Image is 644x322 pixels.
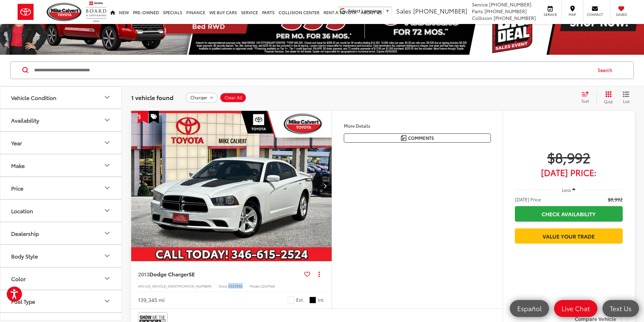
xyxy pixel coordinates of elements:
[218,283,228,289] span: Stock:
[103,206,111,215] div: Location
[261,283,275,289] span: LDDM48
[318,174,332,198] button: Next image
[103,116,111,124] div: Availability
[472,15,492,21] span: Collision
[47,3,82,21] img: Mike Calvert Toyota
[138,283,145,289] span: VIN:
[618,91,635,104] button: List View
[103,274,111,282] div: Color
[11,117,39,123] div: Availability
[103,252,111,260] div: Body Style
[138,111,148,124] span: Get Price Drop Alert
[11,140,22,146] div: Year
[489,1,531,8] span: [PHONE_NUMBER]
[604,99,613,104] span: Grid
[0,86,122,108] button: Vehicle ConditionVehicle Condition
[131,111,332,262] img: 2013 Dodge Charger SE
[0,177,122,199] button: PricePrice
[131,111,332,262] div: 2013 Dodge Charger SE 0
[11,275,26,282] div: Color
[131,93,173,101] span: 1 vehicle found
[11,253,38,259] div: Body Style
[608,196,623,203] span: $8,992
[344,133,491,143] button: Comments
[186,93,218,103] button: remove Charger
[385,8,390,14] span: ▼
[138,296,165,304] div: 139,345 mi
[559,184,579,196] button: Less
[0,132,122,154] button: YearYear
[401,135,406,141] img: Comments
[288,297,294,303] span: Bright White Clearcoat
[228,283,243,289] span: 254789A
[103,184,111,192] div: Price
[149,111,159,124] span: Special
[606,304,635,313] span: Text Us
[396,6,411,15] span: Sales
[103,161,111,169] div: Make
[472,8,483,15] span: Parts
[587,12,603,17] span: Contact
[515,196,542,203] span: [DATE] Price:
[581,98,589,104] span: Sort
[296,297,304,303] span: Ext.
[0,222,122,244] button: DealershipDealership
[515,149,623,166] span: $8,992
[11,162,25,169] div: Make
[149,270,189,278] span: Dodge Charger
[515,228,623,244] a: Value Your Trade
[103,297,111,305] div: Fuel Type
[189,270,195,278] span: SE
[344,123,491,128] h4: More Details
[0,109,122,131] button: AvailabilityAvailability
[0,290,122,312] button: Fuel TypeFuel Type
[0,245,122,267] button: Body StyleBody Style
[138,270,302,278] a: 2013Dodge ChargerSE
[33,62,591,78] input: Search by Make, Model, or Keyword
[602,300,639,317] a: Text Us
[0,154,122,176] button: MakeMake
[11,185,23,191] div: Price
[318,297,325,303] span: Int.
[565,12,580,17] span: Map
[514,304,545,313] span: Español
[220,93,246,103] button: Clear All
[408,135,434,141] span: Comments
[145,283,212,289] span: [US_VEHICLE_IDENTIFICATION_NUMBER]
[11,230,39,237] div: Dealership
[103,229,111,237] div: Dealership
[249,283,261,289] span: Model:
[0,268,122,290] button: ColorColor
[190,95,207,100] span: Charger
[596,91,618,104] button: Grid View
[131,111,332,262] a: 2013 Dodge Charger SE2013 Dodge Charger SE2013 Dodge Charger SE2013 Dodge Charger SE
[484,8,527,15] span: [PHONE_NUMBER]
[224,95,242,100] span: Clear All
[0,200,122,222] button: LocationLocation
[558,304,593,313] span: Live Chat
[11,298,35,304] div: Fuel Type
[313,268,325,280] button: Actions
[138,270,149,278] span: 2013
[515,169,623,176] span: [DATE] Price:
[11,207,33,214] div: Location
[413,6,467,15] span: [PHONE_NUMBER]
[472,1,488,8] span: Service
[309,297,316,303] span: Black Interior
[494,15,536,21] span: [PHONE_NUMBER]
[554,300,597,317] a: Live Chat
[578,91,596,104] button: Select sort value
[11,94,56,101] div: Vehicle Condition
[510,300,549,317] a: Español
[543,12,558,17] span: Service
[614,12,629,17] span: Saved
[103,93,111,101] div: Vehicle Condition
[562,187,571,193] span: Less
[623,98,629,104] span: List
[318,271,320,277] span: dropdown dots
[103,139,111,147] div: Year
[591,62,622,79] button: Search
[515,206,623,221] a: Check Availability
